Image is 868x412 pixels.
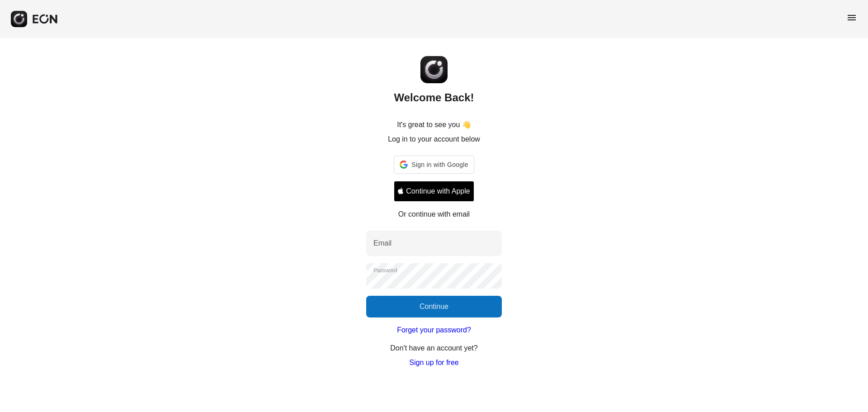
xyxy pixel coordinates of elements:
[846,12,857,23] span: menu
[388,134,480,145] p: Log in to your account below
[411,159,468,170] span: Sign in with Google
[397,119,471,130] p: It's great to see you 👋
[373,267,397,274] label: Password
[397,325,471,336] a: Forget your password?
[409,357,458,368] a: Sign up for free
[366,296,502,317] button: Continue
[394,156,474,174] div: Sign in with Google
[394,90,474,105] h2: Welcome Back!
[373,238,392,249] label: Email
[394,181,474,202] button: Signin with apple ID
[398,209,470,220] p: Or continue with email
[390,343,477,354] p: Don't have an account yet?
